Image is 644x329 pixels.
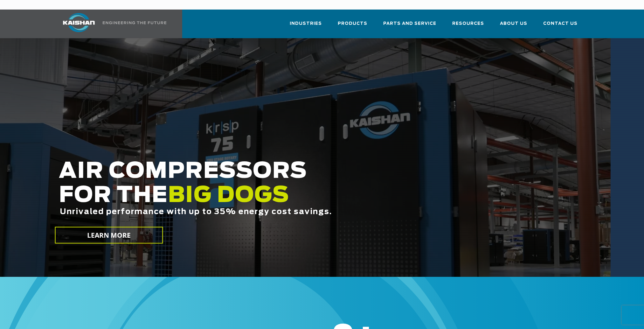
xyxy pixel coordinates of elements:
[500,20,527,27] span: About Us
[55,227,163,244] a: LEARN MORE
[87,231,131,240] span: LEARN MORE
[338,15,367,37] a: Products
[290,15,322,37] a: Industries
[59,159,496,236] h2: AIR COMPRESSORS FOR THE
[338,20,367,27] span: Products
[452,15,484,37] a: Resources
[383,20,436,27] span: Parts and Service
[55,10,168,38] a: Kaishan USA
[290,20,322,27] span: Industries
[500,15,527,37] a: About Us
[383,15,436,37] a: Parts and Service
[543,20,578,27] span: Contact Us
[168,185,289,206] span: BIG DOGS
[543,15,578,37] a: Contact Us
[452,20,484,27] span: Resources
[55,13,103,32] img: kaishan logo
[103,21,166,24] img: Engineering the future
[60,208,332,216] span: Unrivaled performance with up to 35% energy cost savings.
